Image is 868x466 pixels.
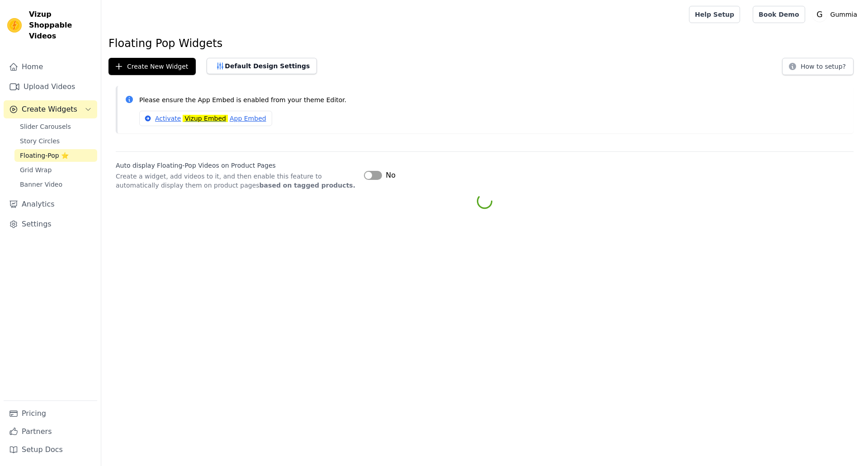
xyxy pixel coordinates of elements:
img: Vizup [7,18,22,33]
a: Settings [4,215,97,233]
p: Create a widget, add videos to it, and then enable this feature to automatically display them on ... [116,172,357,190]
a: Floating-Pop ⭐ [14,149,97,162]
a: Analytics [4,195,97,213]
span: Create Widgets [22,104,77,115]
button: Create New Widget [108,58,196,75]
p: Gummia [827,6,861,23]
a: Pricing [4,405,97,423]
a: Slider Carousels [14,120,97,133]
a: Home [4,58,97,76]
span: No [386,170,396,181]
button: How to setup? [782,58,854,75]
button: No [364,170,396,181]
span: Vizup Shoppable Videos [29,9,94,42]
span: Banner Video [20,180,62,189]
a: ActivateVizup EmbedApp Embed [139,111,272,126]
a: Upload Videos [4,78,97,96]
span: Grid Wrap [20,165,52,174]
mark: Vizup Embed [183,115,228,122]
text: G [816,10,822,19]
a: Book Demo [753,6,805,23]
p: Please ensure the App Embed is enabled from your theme Editor. [139,95,846,105]
a: Help Setup [689,6,740,23]
a: Story Circles [14,135,97,147]
a: Grid Wrap [14,164,97,176]
strong: based on tagged products. [259,182,355,189]
button: Create Widgets [4,100,97,118]
button: G Gummia [812,6,861,23]
button: Default Design Settings [207,58,317,74]
h1: Floating Pop Widgets [108,36,861,51]
a: Banner Video [14,178,97,191]
a: Partners [4,423,97,441]
label: Auto display Floating-Pop Videos on Product Pages [116,161,357,170]
span: Story Circles [20,137,60,146]
a: How to setup? [782,64,854,73]
span: Slider Carousels [20,122,71,131]
span: Floating-Pop ⭐ [20,151,69,160]
a: Setup Docs [4,441,97,459]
